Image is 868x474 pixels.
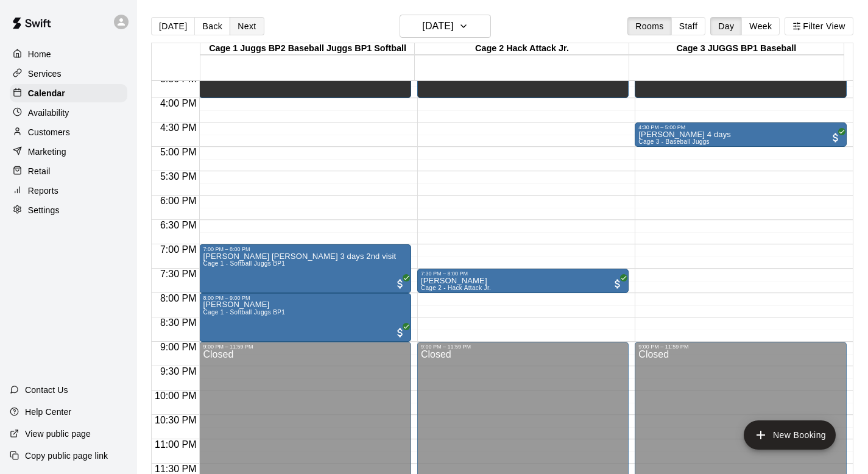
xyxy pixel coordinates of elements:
div: 7:30 PM – 8:00 PM: Jordan Bhojani [417,269,629,293]
div: 7:00 PM – 8:00 PM: Maddalyn Windover Michelle Natalie 3 days 2nd visit [199,244,411,293]
a: Settings [10,201,127,219]
p: Services [28,68,62,80]
span: Cage 2 - Hack Attack Jr. [421,285,491,291]
div: 9:00 PM – 11:59 PM [421,344,625,350]
a: Reports [10,182,127,200]
span: 6:30 PM [157,220,200,230]
a: Availability [10,104,127,122]
span: 10:00 PM [152,391,199,401]
span: 10:30 PM [152,415,199,425]
a: Retail [10,162,127,180]
span: 11:00 PM [152,439,199,450]
div: 7:30 PM – 8:00 PM [421,271,625,277]
a: Marketing [10,143,127,161]
span: 8:00 PM [157,293,200,303]
span: 5:30 PM [157,171,200,182]
span: 5:00 PM [157,147,200,157]
div: 7:00 PM – 8:00 PM [203,246,407,252]
button: Rooms [627,17,671,35]
button: Week [741,17,780,35]
button: Filter View [785,17,853,35]
a: Home [10,45,127,63]
span: 9:00 PM [157,342,200,352]
div: Cage 1 Juggs BP2 Baseball Juggs BP1 Softball [200,43,415,55]
div: 4:30 PM – 5:00 PM [638,124,842,130]
p: Contact Us [25,384,68,396]
p: View public page [25,428,91,440]
button: Day [710,17,742,35]
span: Cage 3 - Baseball Juggs [638,138,710,145]
p: Customers [28,126,70,138]
span: All customers have paid [830,132,842,144]
button: Staff [671,17,706,35]
div: 9:00 PM – 11:59 PM [638,344,842,350]
div: Cage 2 Hack Attack Jr. [415,43,629,55]
span: 7:00 PM [157,244,200,255]
span: 8:30 PM [157,317,200,328]
button: Back [194,17,230,35]
span: Cage 1 - Softball Juggs BP1 [203,309,285,316]
span: All customers have paid [612,278,624,290]
p: Retail [28,165,51,177]
span: All customers have paid [394,327,406,339]
div: Cage 3 JUGGS BP1 Baseball [629,43,844,55]
span: 7:30 PM [157,269,200,279]
span: All customers have paid [394,278,406,290]
p: Availability [28,107,69,119]
p: Reports [28,185,58,197]
p: Calendar [28,87,65,99]
p: Copy public page link [25,450,108,462]
a: Calendar [10,84,127,102]
p: Home [28,48,51,60]
div: 8:00 PM – 9:00 PM [203,295,407,301]
span: 4:00 PM [157,98,200,108]
div: 4:30 PM – 5:00 PM: Nicholas Iaccino 4 days [635,122,846,147]
span: 4:30 PM [157,122,200,133]
span: 11:30 PM [152,464,199,474]
div: 8:00 PM – 9:00 PM: Cory Whitney [199,293,411,342]
button: [DATE] [151,17,195,35]
p: Settings [28,204,60,216]
h6: [DATE] [422,18,453,35]
a: Services [10,65,127,83]
button: add [744,420,836,450]
a: Customers [10,123,127,141]
span: 9:30 PM [157,366,200,377]
div: 9:00 PM – 11:59 PM [203,344,407,350]
span: Cage 1 - Softball Juggs BP1 [203,260,285,267]
button: [DATE] [400,15,491,38]
span: 6:00 PM [157,196,200,206]
button: Next [230,17,264,35]
p: Marketing [28,146,66,158]
p: Help Center [25,406,71,418]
